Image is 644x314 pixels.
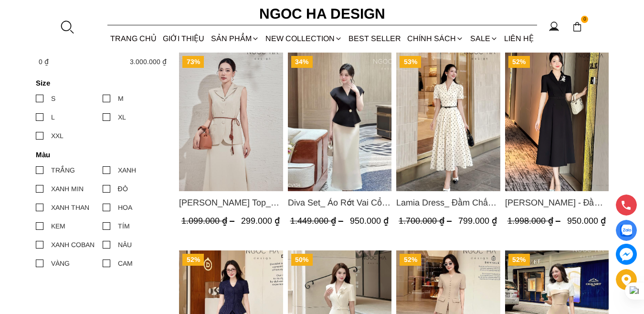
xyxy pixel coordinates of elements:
img: Audrey Top_ Áo Vest Linen Dáng Suông A1074 [179,53,283,191]
div: TRẮNG [51,165,75,175]
a: GIỚI THIỆU [160,26,208,51]
span: 1.998.000 ₫ [507,217,562,226]
a: NEW COLLECTION [262,26,345,51]
span: [PERSON_NAME] - Đầm Vest Dáng Xòe Kèm Đai D713 [505,196,609,209]
div: VÀNG [51,258,70,269]
div: XXL [51,130,63,141]
a: TRANG CHỦ [107,26,160,51]
a: Link to Lamia Dress_ Đầm Chấm Bi Cổ Vest Màu Kem D1003 [396,196,500,209]
a: Product image - Irene Dress - Đầm Vest Dáng Xòe Kèm Đai D713 [505,53,609,191]
a: BEST SELLER [346,26,404,51]
div: SẢN PHẨM [208,26,262,51]
span: [PERSON_NAME] Top_ Áo Vest Linen Dáng Suông A1074 [179,196,283,209]
img: Display image [620,225,632,237]
a: Display image [616,220,637,241]
img: img-CART-ICON-ksit0nf1 [572,22,582,32]
div: XANH THAN [51,202,89,213]
a: messenger [616,244,637,265]
span: 299.000 ₫ [241,217,280,226]
a: LIÊN HỆ [501,26,537,51]
span: 950.000 ₫ [567,217,605,226]
h4: Size [36,79,163,87]
a: Product image - Diva Set_ Áo Rớt Vai Cổ V, Chân Váy Lụa Đuôi Cá A1078+CV134 [287,53,391,191]
div: S [51,93,55,104]
div: XANH MIN [51,184,84,194]
h4: Màu [36,151,163,159]
div: L [51,112,55,122]
div: M [118,93,124,104]
a: Link to Diva Set_ Áo Rớt Vai Cổ V, Chân Váy Lụa Đuôi Cá A1078+CV134 [287,196,391,209]
div: XANH [118,165,136,175]
div: KEM [51,221,65,231]
span: 0 [581,16,589,23]
a: Product image - Audrey Top_ Áo Vest Linen Dáng Suông A1074 [179,53,283,191]
div: ĐỎ [118,184,128,194]
span: 799.000 ₫ [458,217,497,226]
img: Irene Dress - Đầm Vest Dáng Xòe Kèm Đai D713 [505,53,609,191]
span: 1.099.000 ₫ [181,217,237,226]
span: 0 ₫ [39,58,49,65]
span: 3.000.000 ₫ [130,58,167,65]
div: TÍM [118,221,130,231]
span: 1.449.000 ₫ [290,217,345,226]
div: HOA [118,202,132,213]
span: 950.000 ₫ [349,217,388,226]
a: SALE [467,26,501,51]
span: Diva Set_ Áo Rớt Vai Cổ V, Chân Váy Lụa Đuôi Cá A1078+CV134 [287,196,391,209]
div: CAM [118,258,133,269]
div: XL [118,112,126,122]
a: Product image - Lamia Dress_ Đầm Chấm Bi Cổ Vest Màu Kem D1003 [396,53,500,191]
div: Chính sách [404,26,467,51]
img: Diva Set_ Áo Rớt Vai Cổ V, Chân Váy Lụa Đuôi Cá A1078+CV134 [287,53,391,191]
a: Link to Irene Dress - Đầm Vest Dáng Xòe Kèm Đai D713 [505,196,609,209]
div: XANH COBAN [51,239,95,250]
span: 1.700.000 ₫ [399,217,454,226]
img: Lamia Dress_ Đầm Chấm Bi Cổ Vest Màu Kem D1003 [396,53,500,191]
a: Ngoc Ha Design [251,2,394,25]
span: Lamia Dress_ Đầm Chấm Bi Cổ Vest Màu Kem D1003 [396,196,500,209]
div: NÂU [118,239,132,250]
a: Link to Audrey Top_ Áo Vest Linen Dáng Suông A1074 [179,196,283,209]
